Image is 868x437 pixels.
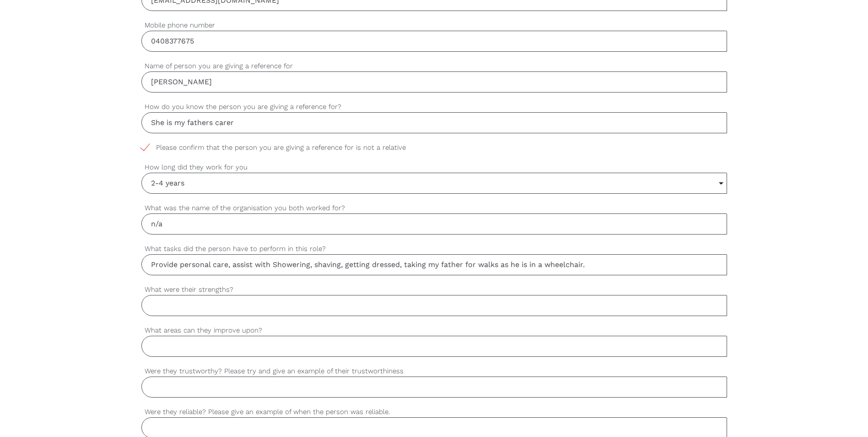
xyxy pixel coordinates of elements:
[141,142,423,153] span: Please confirm that the person you are giving a reference for is not a relative
[141,102,727,112] label: How do you know the person you are giving a reference for?
[141,61,727,71] label: Name of person you are giving a reference for
[141,20,727,31] label: Mobile phone number
[141,284,727,295] label: What were their strengths?
[141,203,727,213] label: What was the name of the organisation you both worked for?
[141,366,727,377] label: Were they trustworthy? Please try and give an example of their trustworthiness
[141,407,727,417] label: Were they reliable? Please give an example of when the person was reliable.
[141,244,727,254] label: What tasks did the person have to perform in this role?
[141,162,727,173] label: How long did they work for you
[141,325,727,336] label: What areas can they improve upon?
